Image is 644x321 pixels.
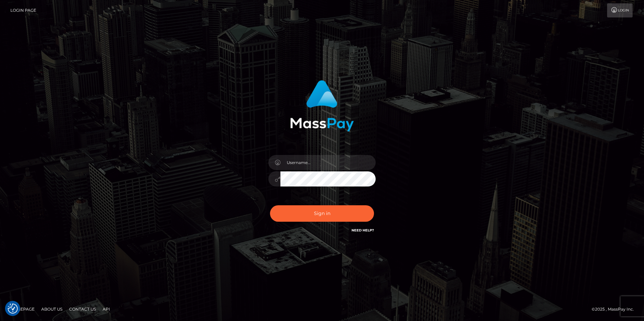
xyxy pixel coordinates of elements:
[100,304,113,314] a: API
[8,304,18,314] img: Revisit consent button
[290,80,354,131] img: MassPay Login
[352,228,374,232] a: Need Help?
[10,3,36,17] a: Login Page
[607,3,633,17] a: Login
[592,306,639,313] div: © 2025 , MassPay Inc.
[66,304,99,314] a: Contact Us
[8,304,18,314] button: Consent Preferences
[7,304,37,314] a: Homepage
[270,205,374,222] button: Sign in
[280,155,376,170] input: Username...
[39,304,65,314] a: About Us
